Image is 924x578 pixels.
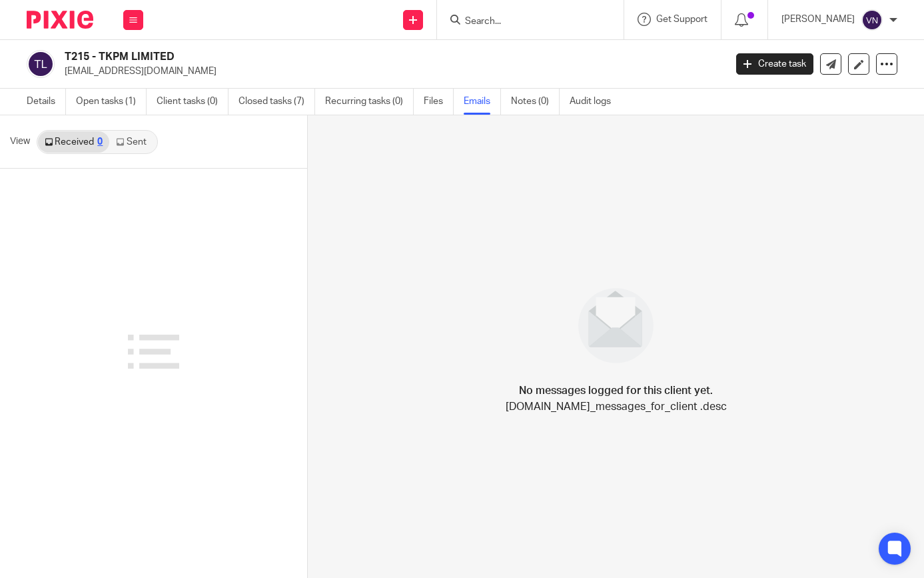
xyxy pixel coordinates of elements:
[506,399,727,415] p: [DOMAIN_NAME]_messages_for_client .desc
[238,89,315,115] a: Closed tasks (7)
[109,131,156,153] a: Sent
[157,89,229,115] a: Client tasks (0)
[464,16,584,28] input: Search
[65,50,586,64] h2: T215 - TKPM LIMITED
[65,65,716,78] p: [EMAIL_ADDRESS][DOMAIN_NAME]
[861,9,883,31] img: svg%3E
[570,279,662,372] img: image
[736,53,813,75] a: Create task
[76,89,147,115] a: Open tasks (1)
[38,131,109,153] a: Received0
[464,89,501,115] a: Emails
[519,383,713,399] h4: No messages logged for this client yet.
[781,13,855,26] p: [PERSON_NAME]
[325,89,414,115] a: Recurring tasks (0)
[27,50,55,78] img: svg%3E
[10,135,30,149] span: View
[97,137,103,147] div: 0
[424,89,454,115] a: Files
[27,89,66,115] a: Details
[27,11,93,29] img: Pixie
[570,89,621,115] a: Audit logs
[656,15,707,24] span: Get Support
[511,89,560,115] a: Notes (0)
